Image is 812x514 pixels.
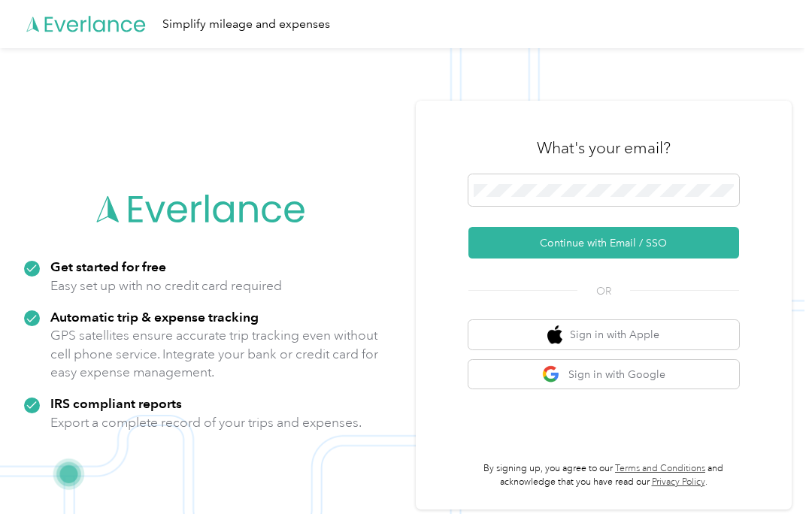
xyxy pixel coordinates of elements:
[50,326,379,382] p: GPS satellites ensure accurate trip tracking even without cell phone service. Integrate your bank...
[468,227,739,259] button: Continue with Email / SSO
[542,365,561,384] img: google logo
[50,259,166,274] strong: Get started for free
[468,462,739,488] p: By signing up, you agree to our and acknowledge that you have read our .
[547,325,562,344] img: apple logo
[615,463,705,474] a: Terms and Conditions
[537,138,671,159] h3: What's your email?
[652,476,705,488] a: Privacy Policy
[162,15,330,34] div: Simplify mileage and expenses
[50,309,259,325] strong: Automatic trip & expense tracking
[50,277,282,295] p: Easy set up with no credit card required
[50,395,182,411] strong: IRS compliant reports
[468,320,739,349] button: apple logoSign in with Apple
[50,413,362,432] p: Export a complete record of your trips and expenses.
[468,360,739,389] button: google logoSign in with Google
[577,283,630,299] span: OR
